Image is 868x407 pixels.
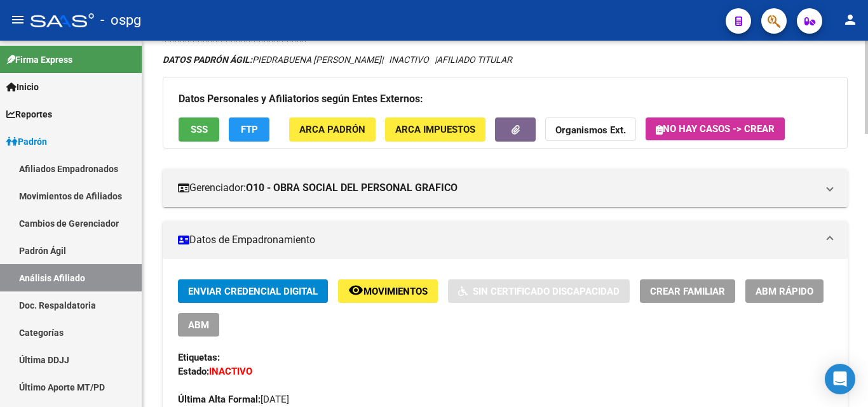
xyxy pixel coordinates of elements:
div: Open Intercom Messenger [825,364,855,394]
button: ABM [178,313,219,337]
strong: DATOS PADRÓN ÁGIL: [163,55,252,65]
button: ARCA Padrón [289,117,376,141]
i: | INACTIVO | [163,55,512,65]
mat-icon: remove_red_eye [348,283,363,298]
span: Movimientos [363,286,428,297]
mat-icon: menu [10,12,25,27]
mat-expansion-panel-header: Gerenciador:O10 - OBRA SOCIAL DEL PERSONAL GRAFICO [163,169,848,207]
button: SSS [179,117,219,141]
strong: Última Alta Formal: [178,394,261,405]
span: PIEDRABUENA [PERSON_NAME] [163,55,381,65]
strong: Estado: [178,366,209,377]
mat-expansion-panel-header: Datos de Empadronamiento [163,221,848,259]
span: No hay casos -> Crear [656,123,775,135]
span: Sin Certificado Discapacidad [473,286,620,297]
span: Enviar Credencial Digital [188,286,318,297]
strong: O10 - OBRA SOCIAL DEL PERSONAL GRAFICO [246,181,458,195]
button: Enviar Credencial Digital [178,279,328,303]
span: Padrón [6,135,47,149]
button: Organismos Ext. [545,117,636,141]
span: Firma Express [6,53,72,67]
span: ARCA Impuestos [395,124,475,136]
strong: Organismos Ext. [555,125,626,137]
mat-icon: person [843,12,858,27]
span: ABM Rápido [756,286,813,297]
span: - ospg [100,6,141,34]
span: [DATE] [178,394,289,405]
strong: INACTIVO [209,366,252,377]
button: No hay casos -> Crear [646,117,785,140]
button: Crear Familiar [640,279,735,303]
button: Sin Certificado Discapacidad [448,279,630,303]
button: ARCA Impuestos [385,117,485,141]
span: Crear Familiar [650,286,725,297]
h3: Datos Personales y Afiliatorios según Entes Externos: [179,90,832,108]
span: ARCA Padrón [299,124,365,136]
span: Inicio [6,80,39,94]
span: Reportes [6,107,52,121]
button: ABM Rápido [745,279,824,303]
span: SSS [191,124,208,136]
button: FTP [229,117,269,141]
span: AFILIADO TITULAR [437,55,512,65]
button: Movimientos [338,279,438,303]
strong: Etiquetas: [178,352,220,363]
mat-panel-title: Datos de Empadronamiento [178,233,817,247]
span: FTP [241,124,258,136]
mat-panel-title: Gerenciador: [178,181,817,195]
span: ABM [188,319,209,331]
